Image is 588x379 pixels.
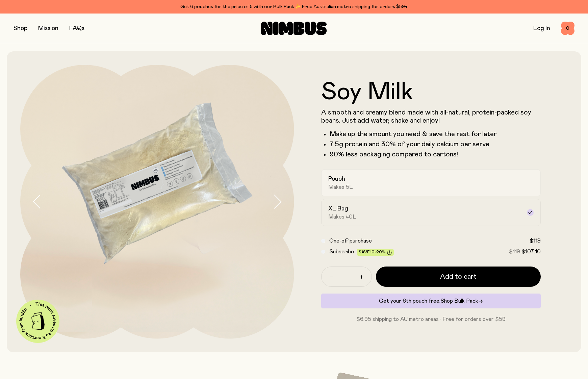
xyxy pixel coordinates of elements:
[533,25,550,31] a: Log In
[440,272,477,281] span: Add to cart
[69,25,84,31] a: FAQs
[359,250,392,255] span: Save
[328,175,345,183] h2: Pouch
[440,298,483,304] a: Shop Bulk Pack→
[521,249,541,254] span: $107.10
[329,238,372,244] span: One-off purchase
[328,213,356,220] span: Makes 40L
[330,150,541,158] p: 90% less packaging compared to cartons!
[561,22,574,35] button: 0
[329,249,354,254] span: Subscribe
[321,108,541,125] p: A smooth and creamy blend made with all-natural, protein-packed soy beans. Just add water, shake ...
[321,294,541,308] div: Get your 6th pouch free.
[27,310,49,332] img: illustration-carton.png
[509,249,520,254] span: $119
[328,184,353,191] span: Makes 5L
[440,298,478,304] span: Shop Bulk Pack
[530,238,541,244] span: $119
[328,205,348,213] h2: XL Bag
[321,80,541,104] h1: Soy Milk
[330,130,541,138] li: Make up the amount you need & save the rest for later
[38,25,58,31] a: Mission
[370,250,386,254] span: 10-20%
[330,140,541,148] li: 7.5g protein and 30% of your daily calcium per serve
[321,315,541,323] p: $6.95 shipping to AU metro areas · Free for orders over $59
[376,267,541,287] button: Add to cart
[14,3,574,11] div: Get 6 pouches for the price of 5 with our Bulk Pack ✨ Free Australian metro shipping for orders $59+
